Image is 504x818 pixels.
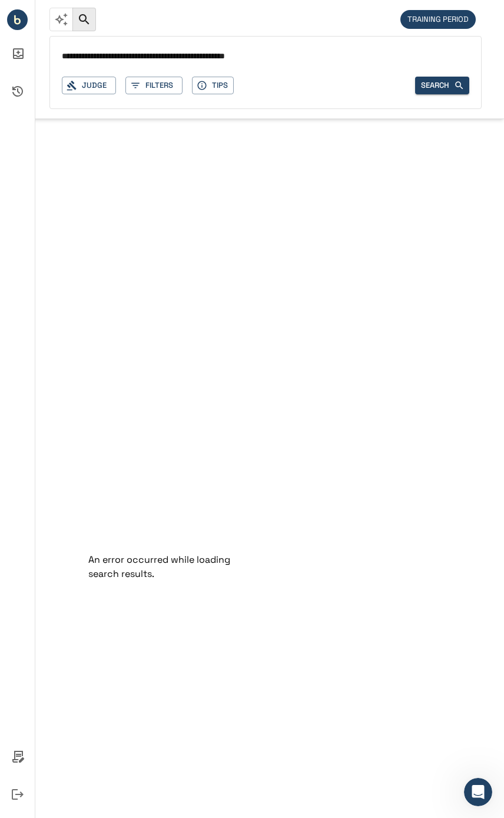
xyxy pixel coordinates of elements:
[62,77,116,95] button: Judge
[192,77,234,95] button: Tips
[125,77,183,95] button: Filters
[400,10,482,29] div: We are not billing you for your initial period of in-app activity.
[400,14,476,24] span: TRAINING PERIOD
[88,553,233,581] p: An error occurred while loading search results.
[464,778,492,806] iframe: Intercom live chat
[415,77,469,95] button: Search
